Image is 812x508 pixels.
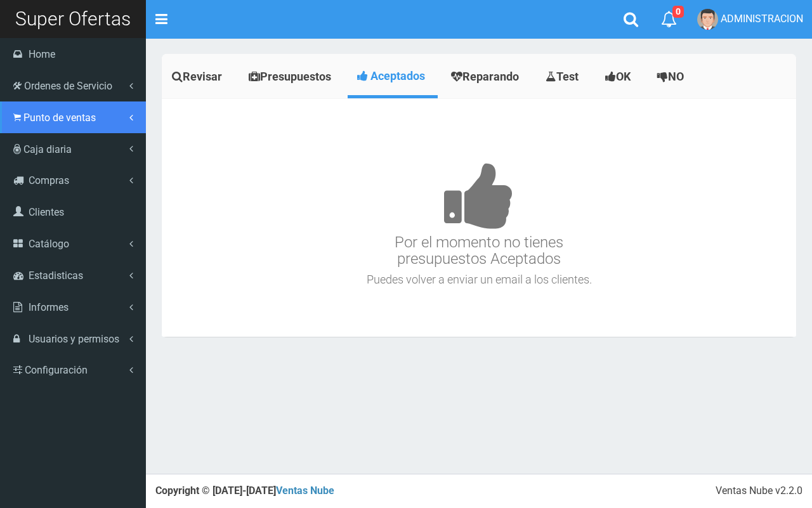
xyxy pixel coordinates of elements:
[29,238,69,250] span: Catálogo
[29,48,55,60] span: Home
[155,485,334,497] strong: Copyright © [DATE]-[DATE]
[29,206,64,218] span: Clientes
[462,70,519,83] span: Reparando
[556,70,579,83] span: Test
[595,57,644,96] a: OK
[348,57,438,95] a: Aceptados
[23,112,96,124] span: Punto de ventas
[29,174,69,186] span: Compras
[672,6,684,18] span: 0
[721,13,803,25] span: ADMINISTRACION
[260,70,331,83] span: Presupuestos
[165,273,793,286] h4: Puedes volver a enviar un email a los clientes.
[29,270,83,282] span: Estadisticas
[29,333,119,345] span: Usuarios y permisos
[15,8,131,30] span: Super Ofertas
[24,80,112,92] span: Ordenes de Servicio
[165,124,793,268] h3: Por el momento no tienes presupuestos Aceptados
[276,485,334,497] a: Ventas Nube
[29,301,69,313] span: Informes
[370,69,425,82] span: Aceptados
[616,70,631,83] span: OK
[23,143,72,155] span: Caja diaria
[668,70,684,83] span: NO
[239,57,344,96] a: Presupuestos
[25,364,88,376] span: Configuración
[697,9,718,30] img: User Image
[441,57,532,96] a: Reparando
[535,57,592,96] a: Test
[647,57,697,96] a: NO
[716,484,802,498] div: Ventas Nube v2.2.0
[162,57,235,96] a: Revisar
[183,70,222,83] span: Revisar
